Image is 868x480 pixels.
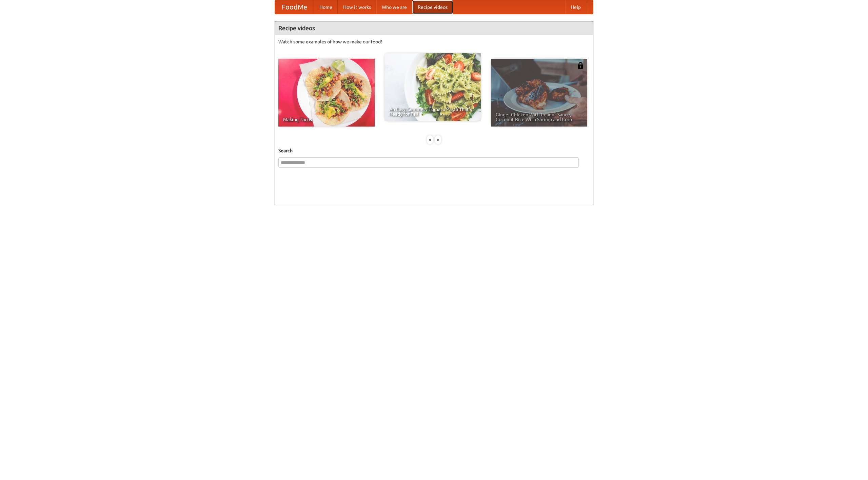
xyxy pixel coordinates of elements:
span: Making Tacos [283,117,370,122]
img: 483408.png [577,62,584,69]
a: Making Tacos [278,59,375,127]
a: An Easy, Summery Tomato Pasta That's Ready for Fall [384,53,481,121]
a: Home [314,0,338,14]
h5: Search [278,147,590,154]
div: « [427,135,433,144]
a: Help [565,0,586,14]
a: Recipe videos [412,0,453,14]
a: FoodMe [275,0,314,14]
a: How it works [338,0,376,14]
span: An Easy, Summery Tomato Pasta That's Ready for Fall [389,107,476,116]
a: Who we are [376,0,412,14]
div: » [435,135,441,144]
p: Watch some examples of how we make our food! [278,38,590,45]
h4: Recipe videos [275,21,593,35]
